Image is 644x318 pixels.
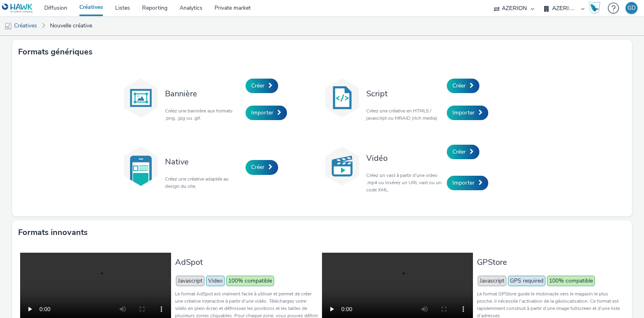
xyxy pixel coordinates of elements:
[452,179,475,187] span: Importer
[366,107,443,122] p: Créez une créative en HTML5 / javascript ou MRAID (rich media).
[18,227,88,239] h3: Formats innovants
[447,106,488,120] a: Importer
[477,257,620,268] h3: GPStore
[176,276,204,286] span: Javascript
[165,175,242,190] p: Créez une créative adaptée au design du site.
[4,22,12,30] img: mobile
[322,78,362,118] img: code.svg
[246,106,287,120] a: Importer
[18,46,93,58] h3: Formats génériques
[447,176,488,190] a: Importer
[175,257,318,268] h3: AdSpot
[366,153,443,164] h3: Vidéo
[452,148,466,156] span: Créer
[46,16,96,35] a: Nouvelle créative
[366,172,443,193] p: Créez un vast à partir d'une video .mp4 ou insérez un URL vast ou un code XML.
[447,79,479,93] a: Créer
[251,82,264,89] span: Créer
[246,79,278,93] a: Créer
[478,276,506,286] span: Javascript
[588,2,601,15] img: Hawk Academy
[121,146,161,186] img: native.svg
[206,276,225,286] span: Video
[246,160,278,175] a: Créer
[508,276,545,286] span: GPS required
[452,82,466,89] span: Créer
[251,163,264,171] span: Créer
[2,3,33,13] img: undefined Logo
[251,109,273,116] span: Importer
[547,276,595,286] span: 100% compatible
[226,276,274,286] span: 100% compatible
[447,145,479,159] a: Créer
[121,78,161,118] img: banner.svg
[452,109,475,116] span: Importer
[366,88,443,99] h3: Script
[588,2,604,15] a: Hawk Academy
[165,156,242,167] h3: Native
[165,88,242,99] h3: Bannière
[165,107,242,122] p: Créez une bannière aux formats .png, .jpg ou .gif.
[627,2,636,14] div: GD
[322,146,362,186] img: video.svg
